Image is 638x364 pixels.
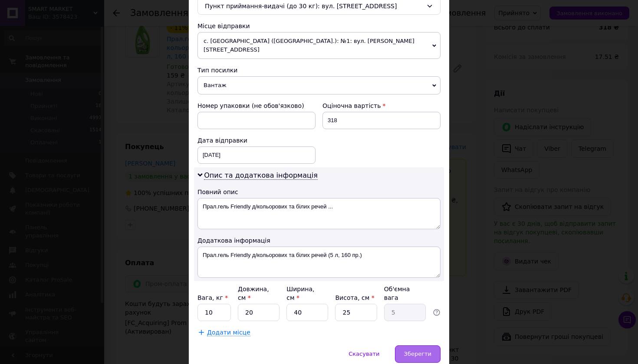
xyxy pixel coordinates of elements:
div: Номер упаковки (не обов'язково) [197,101,316,110]
span: Опис та додаткова інформація [204,171,318,180]
label: Висота, см [335,294,374,301]
textarea: Прал.гель Friendly д/кольорових та білих речей (5 л, 160 пр.) [197,247,441,278]
div: Повний опис [197,188,441,196]
div: Дата відправки [197,136,316,145]
span: с. [GEOGRAPHIC_DATA] ([GEOGRAPHIC_DATA].): №1: вул. [PERSON_NAME][STREET_ADDRESS] [197,32,441,59]
span: Зберегти [404,351,431,357]
textarea: Прал.гель Friendly д/кольорових та білих речей ... [197,198,441,229]
label: Вага, кг [197,294,228,301]
div: Оціночна вартість [322,101,441,110]
div: Об'ємна вага [384,285,426,302]
span: Скасувати [349,351,379,357]
label: Довжина, см [238,286,269,301]
span: Додати місце [207,329,250,336]
label: Ширина, см [286,286,314,301]
span: Вантаж [197,76,441,94]
span: Тип посилки [197,67,237,74]
div: Додаткова інформація [197,236,441,245]
span: Місце відправки [197,23,250,29]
